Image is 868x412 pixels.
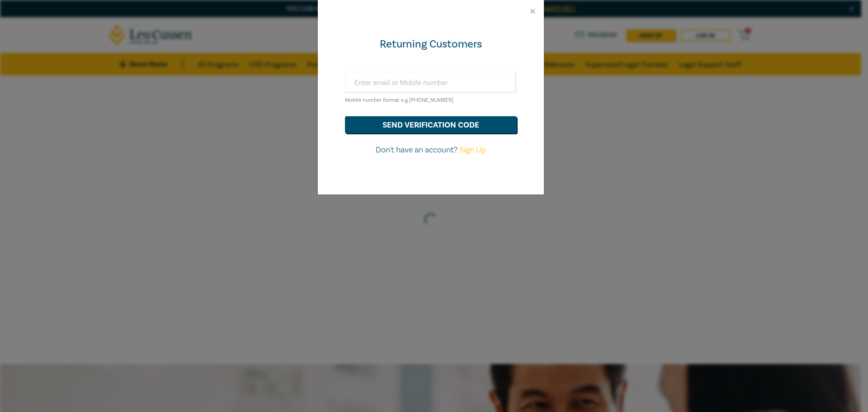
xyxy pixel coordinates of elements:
[345,37,517,52] div: Returning Customers
[345,116,517,133] button: send verification code
[459,145,486,155] a: Sign Up
[528,7,537,15] button: Close
[345,144,517,156] p: Don't have an account?
[345,97,453,104] small: Mobile number format e.g [PHONE_NUMBER]
[345,72,517,94] input: Enter email or Mobile number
